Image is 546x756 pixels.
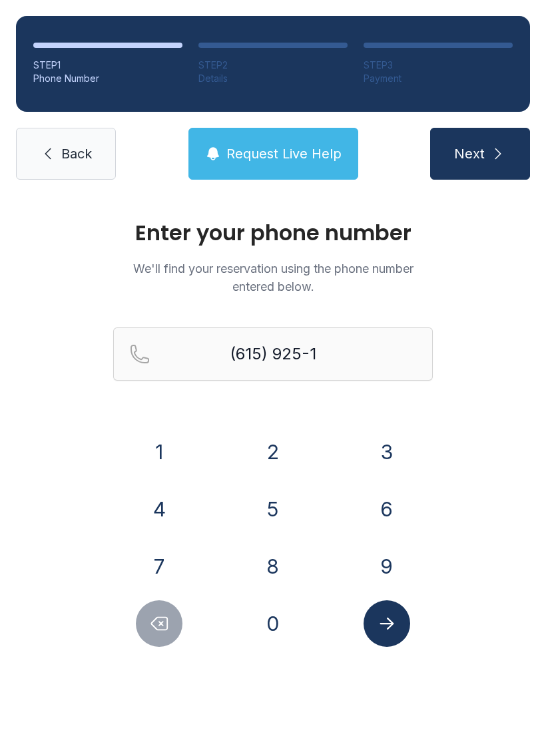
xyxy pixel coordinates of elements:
span: Back [61,144,92,163]
button: Delete number [136,600,182,647]
button: 7 [136,543,182,590]
p: We'll find your reservation using the phone number entered below. [113,260,433,295]
button: 5 [250,486,296,532]
button: Submit lookup form [364,600,410,647]
div: STEP 2 [198,59,348,72]
span: Request Live Help [226,144,342,163]
div: STEP 3 [364,59,513,72]
div: Payment [364,72,513,85]
button: 1 [136,429,182,475]
button: 0 [250,600,296,647]
button: 6 [364,486,410,532]
div: Details [198,72,348,85]
button: 3 [364,429,410,475]
button: 2 [250,429,296,475]
button: 8 [250,543,296,590]
button: 4 [136,486,182,532]
input: Reservation phone number [113,327,433,381]
button: 9 [364,543,410,590]
h1: Enter your phone number [113,222,433,244]
div: Phone Number [33,72,182,85]
span: Next [454,144,485,163]
div: STEP 1 [33,59,182,72]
